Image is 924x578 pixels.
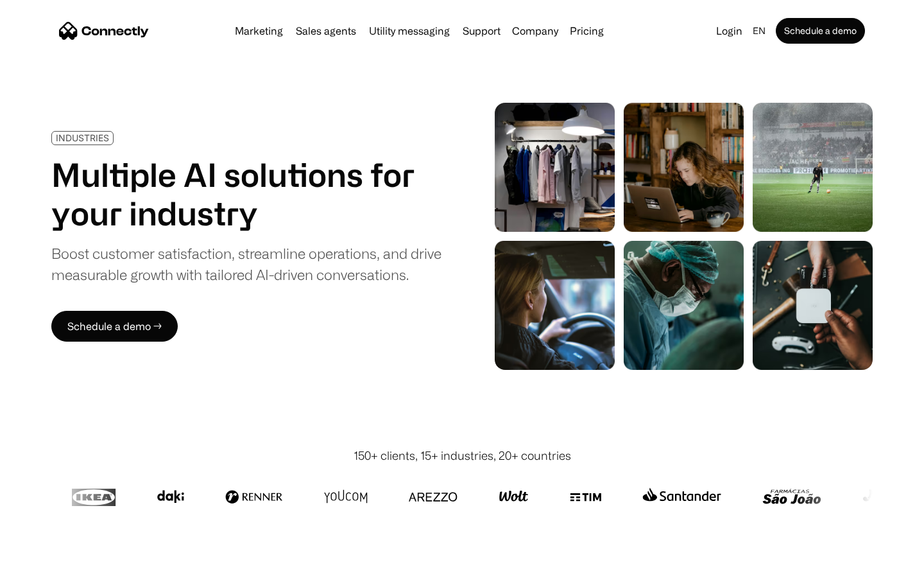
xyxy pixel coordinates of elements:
a: Login [711,22,748,40]
a: Utility messaging [364,26,455,36]
a: Schedule a demo [776,18,865,44]
h1: Multiple AI solutions for your industry [51,155,441,232]
a: Pricing [565,26,609,36]
div: Boost customer satisfaction, streamline operations, and drive measurable growth with tailored AI-... [51,243,441,285]
aside: Language selected: English [13,554,77,574]
a: Support [458,26,506,36]
a: Schedule a demo → [51,311,178,342]
div: Company [512,22,558,40]
div: 150+ clients, 15+ industries, 20+ countries [354,447,571,464]
div: en [753,22,766,40]
a: Sales agents [291,26,361,36]
ul: Language list [26,556,77,574]
div: INDUSTRIES [56,133,109,143]
a: Marketing [230,26,288,36]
